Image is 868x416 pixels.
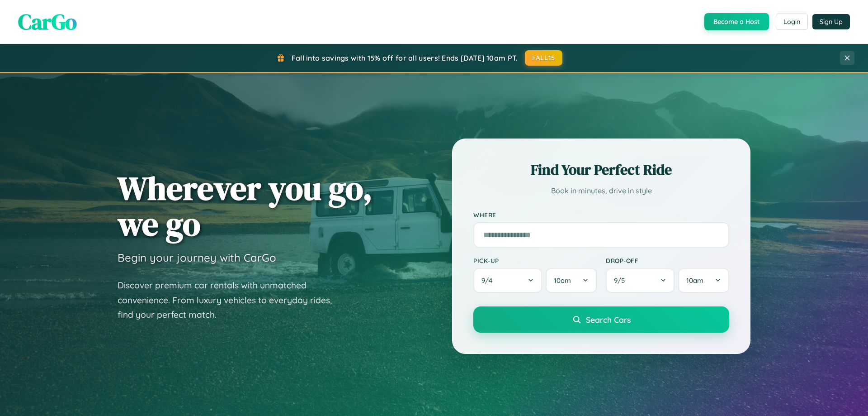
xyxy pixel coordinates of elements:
[481,276,497,285] span: 9 / 4
[525,50,563,66] button: FALL15
[473,257,597,264] label: Pick-up
[118,278,344,322] p: Discover premium car rentals with unmatched convenience. From luxury vehicles to everyday rides, ...
[292,53,518,62] span: Fall into savings with 15% off for all users! Ends [DATE] 10am PT.
[614,276,629,285] span: 9 / 5
[606,257,729,264] label: Drop-off
[473,268,542,293] button: 9/4
[473,160,729,180] h2: Find Your Perfect Ride
[473,306,729,333] button: Search Cars
[118,251,276,264] h3: Begin your journey with CarGo
[704,13,769,30] button: Become a Host
[812,14,850,29] button: Sign Up
[18,7,77,37] span: CarGo
[678,268,729,293] button: 10am
[473,184,729,197] p: Book in minutes, drive in style
[606,268,675,293] button: 9/5
[546,268,597,293] button: 10am
[473,211,729,219] label: Where
[554,276,571,285] span: 10am
[118,170,373,242] h1: Wherever you go, we go
[686,276,703,285] span: 10am
[776,14,808,30] button: Login
[586,315,631,325] span: Search Cars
